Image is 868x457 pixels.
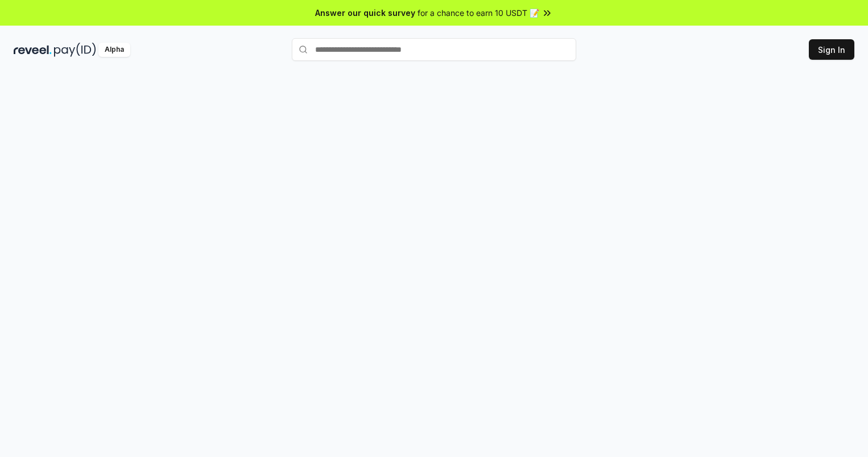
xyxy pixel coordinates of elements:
img: pay_id [54,43,96,57]
span: Answer our quick survey [315,7,415,19]
img: reveel_dark [14,43,52,57]
button: Sign In [809,39,854,60]
div: Alpha [98,43,130,57]
span: for a chance to earn 10 USDT 📝 [418,7,539,19]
